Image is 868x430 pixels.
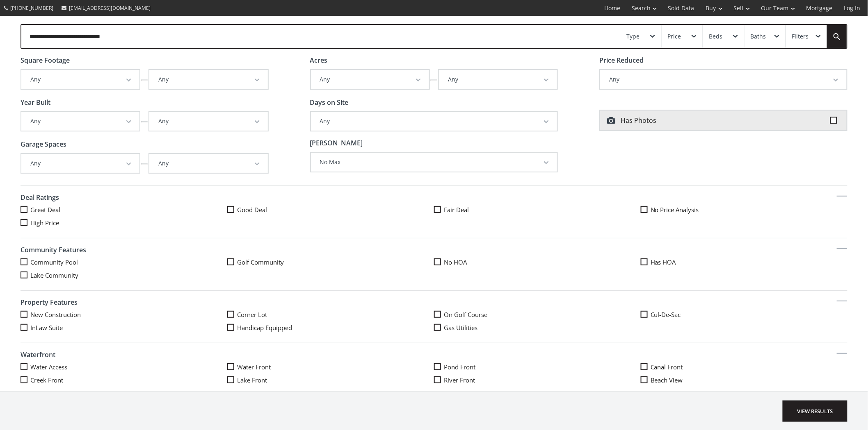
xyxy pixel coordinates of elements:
[227,376,434,384] label: Lake front
[21,324,227,332] label: InLaw Suite
[439,70,557,89] button: Any
[311,70,429,89] button: Any
[227,258,434,266] label: Golf Community
[434,206,641,214] label: Fair Deal
[227,310,434,319] label: Corner Lot
[434,363,641,371] label: Pond front
[10,5,53,11] span: [PHONE_NUMBER]
[641,258,847,266] label: Has HOA
[21,295,847,310] h4: Property Features
[21,141,269,148] h4: Garage Spaces
[149,70,267,89] button: Any
[668,34,681,39] div: Price
[21,70,139,89] button: Any
[227,363,434,371] label: Water front
[21,310,227,319] label: New Construction
[434,376,641,384] label: River front
[69,5,151,11] span: [EMAIL_ADDRESS][DOMAIN_NAME]
[227,206,434,214] label: Good Deal
[641,206,847,214] label: No Price Analysis
[21,347,847,363] h4: Waterfront
[641,376,847,384] label: Beach View
[311,153,557,172] button: No Max
[21,219,227,227] label: High Price
[310,57,558,64] h4: Acres
[434,258,641,266] label: No HOA
[311,112,557,131] button: Any
[641,363,847,371] label: Canal front
[149,154,267,173] button: Any
[641,310,847,319] label: Cul-De-Sac
[21,258,227,266] label: Community Pool
[599,110,847,131] label: Has Photos
[21,242,847,258] h4: Community Features
[434,310,641,319] label: On Golf Course
[21,376,227,384] label: Creek Front
[434,324,641,332] label: Gas Utilities
[21,112,139,131] button: Any
[21,206,227,214] label: Great Deal
[751,34,766,39] div: Baths
[310,140,558,147] h4: [PERSON_NAME]
[626,34,640,39] div: Type
[21,57,269,64] h4: Square Footage
[599,57,847,64] h4: Price Reduced
[792,34,809,39] div: Filters
[21,190,847,206] h4: Deal Ratings
[21,271,227,279] label: Lake Community
[21,99,269,106] h4: Year Built
[149,112,267,131] button: Any
[310,99,558,106] h4: Days on Site
[21,363,227,371] label: Water Access
[783,401,847,422] button: View Results
[600,70,847,89] button: Any
[21,154,139,173] button: Any
[709,34,723,39] div: Beds
[227,324,434,332] label: Handicap Equipped
[57,0,155,16] a: [EMAIL_ADDRESS][DOMAIN_NAME]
